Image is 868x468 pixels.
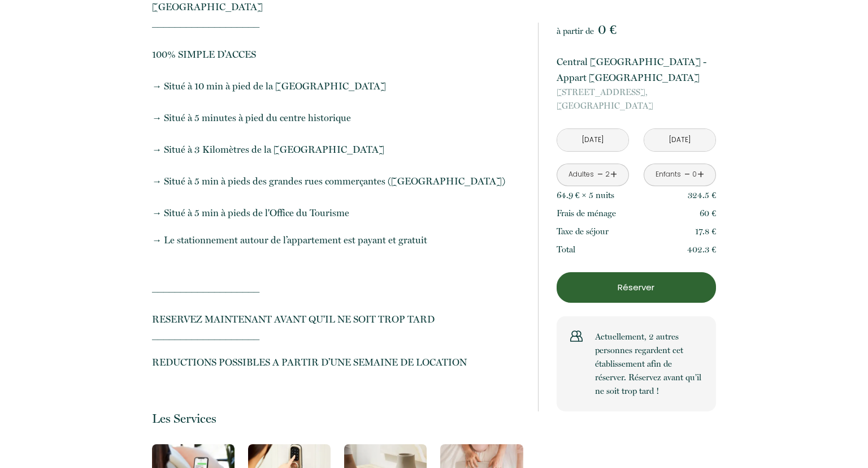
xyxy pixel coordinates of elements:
p: 402.3 € [687,243,716,256]
div: Enfants [656,169,681,180]
div: 2 [604,169,610,180]
p: 60 € [700,207,716,220]
span: s [611,190,614,200]
span: à partir de [557,26,594,36]
p: Central [GEOGRAPHIC_DATA] - Appart [GEOGRAPHIC_DATA] [557,54,716,85]
div: Adultes [568,169,594,180]
input: Départ [644,129,715,151]
p: Les Services [152,411,523,426]
p: Taxe de séjour [557,225,609,238]
p: 17.8 € [695,225,716,238]
div: 0 [692,169,697,180]
input: Arrivée [557,129,628,151]
span: [STREET_ADDRESS], [557,85,716,99]
p: Total [557,243,575,256]
p: 64.9 € × 5 nuit [557,188,614,202]
a: + [610,166,617,183]
button: Réserver [557,272,716,303]
a: - [684,166,691,183]
a: + [697,166,704,183]
p: → Le stationnement autour de l’appartement est payant et gratuit ___________________ RESERVEZ MAI... [152,232,523,343]
p: Réserver [561,281,712,294]
a: - [597,166,604,183]
span: 0 € [598,22,617,37]
p: 324.5 € [688,188,716,202]
img: users [570,330,583,342]
p: [GEOGRAPHIC_DATA] [557,85,716,113]
p: REDUCTIONS POSSIBLES A PARTIR D’UNE SEMAINE DE LOCATION [152,354,523,370]
p: Actuellement, 2 autres personnes regardent cet établissement afin de réserver. Réservez avant qu’... [595,330,702,398]
p: Frais de ménage [557,207,616,220]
